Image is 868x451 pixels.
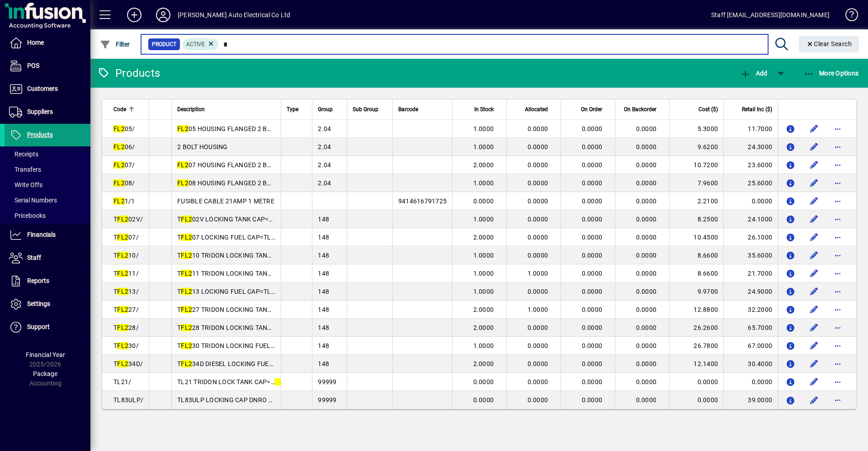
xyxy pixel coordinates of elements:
[113,306,139,313] span: T 27/
[183,38,219,50] mat-chip: Activation Status: Active
[474,104,494,114] span: In Stock
[318,125,331,132] span: 2.04
[5,146,90,162] a: Receipts
[181,288,192,295] em: FL2
[113,125,125,132] em: FL2
[9,197,57,204] span: Serial Numbers
[807,230,821,244] button: Edit
[5,208,90,223] a: Pricebooks
[473,288,494,295] span: 1.0000
[528,234,548,241] span: 0.0000
[807,266,821,281] button: Edit
[27,39,44,46] span: Home
[318,306,329,313] span: 148
[117,324,128,331] em: FL2
[669,228,723,246] td: 10.4500
[398,197,447,205] span: 9414616791725
[582,197,603,205] span: 0.0000
[473,270,494,277] span: 1.0000
[723,210,778,228] td: 24.1000
[398,104,447,114] div: Barcode
[473,306,494,313] span: 2.0000
[636,288,657,295] span: 0.0000
[27,131,53,138] span: Products
[528,378,548,385] span: 0.0000
[177,179,278,187] span: 08 HOUSING FLANGED 2 BOLT
[636,252,657,259] span: 0.0000
[181,342,192,349] em: FL2
[113,197,135,205] span: 1/1
[177,161,189,169] em: FL2
[669,264,723,282] td: 8.6600
[528,342,548,349] span: 0.0000
[738,65,769,81] button: Add
[117,342,128,349] em: FL2
[723,138,778,156] td: 24.3000
[113,252,139,259] span: T 10/
[113,125,135,132] span: 05/
[528,360,548,367] span: 0.0000
[525,104,548,114] span: Allocated
[581,104,602,114] span: On Order
[807,320,821,335] button: Edit
[318,104,333,114] span: Group
[117,234,128,241] em: FL2
[528,324,548,331] span: 0.0000
[5,193,90,208] a: Serial Numbers
[807,357,821,371] button: Edit
[830,230,845,244] button: More options
[117,288,128,295] em: FL2
[117,270,128,277] em: FL2
[621,104,665,114] div: On Backorder
[528,396,548,404] span: 0.0000
[186,41,205,47] span: Active
[669,210,723,228] td: 8.2500
[113,378,131,385] span: TL21/
[830,266,845,281] button: More options
[804,70,859,77] span: More Options
[181,234,192,241] em: FL2
[177,143,228,150] span: 2 BOLT HOUSING
[177,324,286,331] span: T 28 TRIDON LOCKING TANK CAP
[318,324,329,331] span: 148
[181,306,192,313] em: FL2
[582,288,603,295] span: 0.0000
[528,270,548,277] span: 1.0000
[177,125,189,132] em: FL2
[636,360,657,367] span: 0.0000
[528,161,548,169] span: 0.0000
[353,104,387,114] div: Sub Group
[353,104,378,114] span: Sub Group
[723,373,778,391] td: 0.0000
[528,143,548,150] span: 0.0000
[723,391,778,409] td: 39.0000
[5,101,90,123] a: Suppliers
[636,216,657,223] span: 0.0000
[582,378,603,385] span: 0.0000
[723,192,778,210] td: 0.0000
[473,179,494,187] span: 1.0000
[582,396,603,404] span: 0.0000
[287,104,307,114] div: Type
[723,174,778,192] td: 25.6000
[5,78,90,100] a: Customers
[27,300,50,307] span: Settings
[636,378,657,385] span: 0.0000
[807,158,821,172] button: Edit
[473,234,494,241] span: 2.0000
[830,357,845,371] button: More options
[839,2,857,31] a: Knowledge Base
[624,104,656,114] span: On Backorder
[5,270,90,292] a: Reports
[177,104,275,114] div: Description
[113,216,143,223] span: T 02V/
[473,161,494,169] span: 2.0000
[636,342,657,349] span: 0.0000
[113,324,139,331] span: T 28/
[5,224,90,246] a: Financials
[181,252,192,259] em: FL2
[318,179,331,187] span: 2.04
[830,248,845,263] button: More options
[582,179,603,187] span: 0.0000
[318,234,329,241] span: 148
